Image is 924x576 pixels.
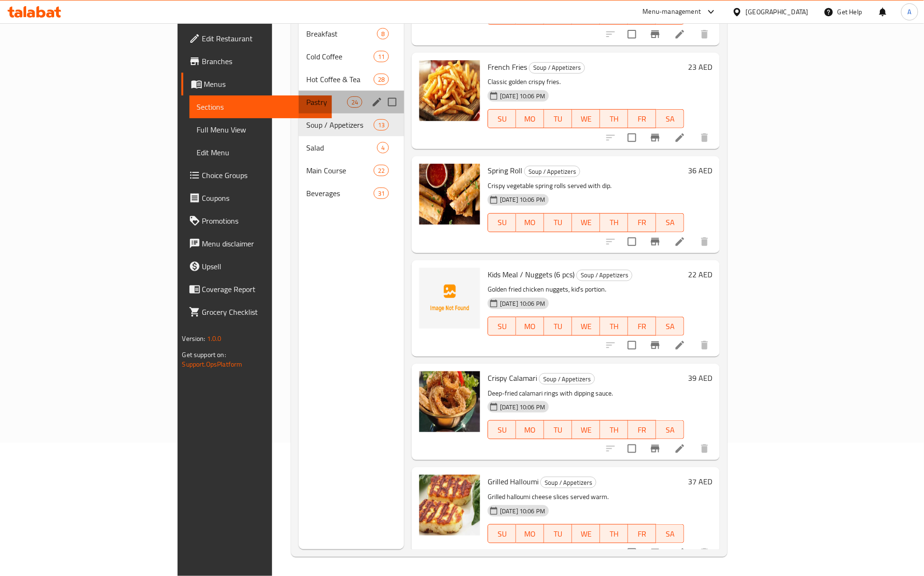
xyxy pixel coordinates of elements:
button: MO [516,109,544,128]
span: FR [632,527,652,541]
button: WE [572,109,600,128]
button: edit [370,95,384,109]
span: SU [492,112,512,126]
div: items [377,28,389,39]
button: SU [488,317,516,336]
button: delete [693,230,716,253]
a: Coverage Report [181,278,332,301]
h6: 39 AED [688,371,712,385]
span: Choice Groups [202,170,324,181]
span: MO [520,527,540,541]
button: TH [600,109,628,128]
span: SA [660,112,680,126]
span: TH [604,216,624,229]
img: Spring Roll [419,164,480,225]
span: MO [520,320,540,333]
span: Upsell [202,261,324,272]
button: TU [544,109,572,128]
button: delete [693,437,716,460]
span: Salad [306,142,377,153]
span: Get support on: [182,349,226,361]
span: Select to update [622,232,642,252]
button: Branch-specific-item [644,334,667,357]
span: Breakfast [306,28,377,39]
button: delete [693,126,716,149]
span: Menu disclaimer [202,238,324,249]
span: Grilled Halloumi [488,474,538,489]
span: A [908,7,912,17]
button: delete [693,334,716,357]
span: 13 [374,121,388,130]
div: items [374,74,389,85]
span: FR [632,112,652,126]
nav: Menu sections [299,19,404,208]
span: Coupons [202,192,324,204]
span: FR [632,320,652,333]
a: Choice Groups [181,164,332,187]
span: Beverages [306,188,373,199]
button: Branch-specific-item [644,437,667,460]
span: MO [520,216,540,229]
span: TU [548,423,568,437]
button: WE [572,317,600,336]
span: MO [520,423,540,437]
img: Crispy Calamari [419,371,480,432]
a: Edit menu item [674,340,686,351]
span: Kids Meal / Nuggets (6 pcs) [488,267,575,282]
span: FR [632,216,652,229]
button: delete [693,23,716,46]
button: SA [656,420,684,439]
h6: 23 AED [688,60,712,74]
span: Soup / Appetizers [539,374,594,385]
span: French Fries [488,60,527,74]
a: Grocery Checklist [181,301,332,323]
span: TH [604,527,624,541]
span: WE [576,423,596,437]
button: SU [488,213,516,232]
img: Kids Meal / Nuggets (6 pcs) [419,268,480,329]
p: Classic golden crispy fries. [488,76,684,88]
a: Sections [189,95,332,118]
div: items [374,165,389,176]
span: SU [492,527,512,541]
div: Salad4 [299,136,404,159]
span: Cold Coffee [306,51,373,62]
button: MO [516,524,544,543]
div: Beverages31 [299,182,404,205]
span: Edit Restaurant [202,33,324,44]
span: Select to update [622,335,642,355]
span: TU [548,320,568,333]
button: FR [628,420,656,439]
button: WE [572,524,600,543]
button: SA [656,109,684,128]
span: SU [492,423,512,437]
span: FR [632,423,652,437]
div: items [374,51,389,62]
span: WE [576,320,596,333]
img: Grilled Halloumi [419,475,480,536]
button: SU [488,524,516,543]
p: Deep-fried calamari rings with dipping sauce. [488,387,684,399]
span: TH [604,112,624,126]
span: Soup / Appetizers [529,62,585,73]
span: Crispy Calamari [488,371,537,385]
button: TH [600,524,628,543]
button: SU [488,420,516,439]
a: Edit menu item [674,132,686,143]
span: TH [604,423,624,437]
a: Menus [181,73,332,95]
a: Menu disclaimer [181,232,332,255]
span: SA [660,527,680,541]
span: Soup / Appetizers [541,477,596,488]
span: 11 [374,52,388,61]
p: Golden fried chicken nuggets, kid’s portion. [488,283,684,295]
span: [DATE] 10:06 PM [496,403,549,412]
span: Menus [204,78,324,90]
span: 22 [374,166,388,175]
span: WE [576,527,596,541]
span: SA [660,320,680,333]
button: TH [600,213,628,232]
div: Soup / Appetizers [540,477,596,488]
